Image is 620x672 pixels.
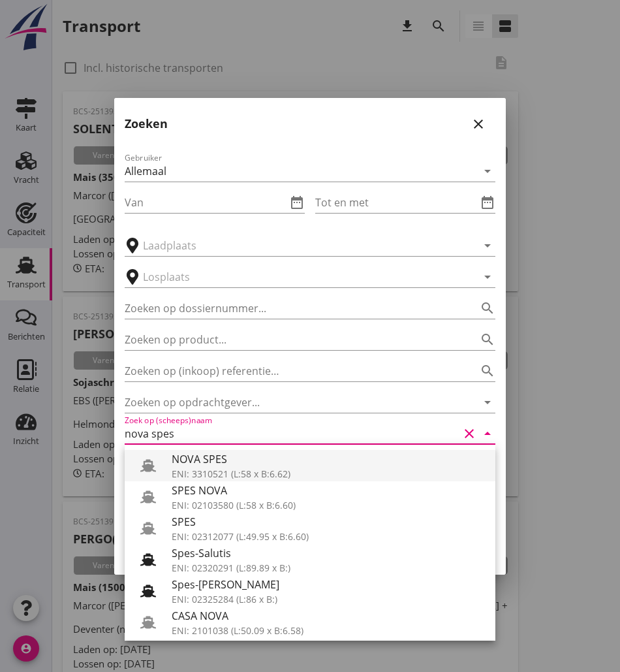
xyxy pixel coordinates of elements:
div: SPES [172,514,485,530]
i: arrow_drop_down [480,426,495,441]
div: CASA NOVA [172,608,485,624]
div: NOVA SPES [172,451,485,467]
input: Zoeken op dossiernummer... [125,298,459,319]
div: ENI: 02320291 (L:89.89 x B:) [172,561,485,575]
div: ENI: 3310521 (L:58 x B:6.62) [172,467,485,481]
input: Zoek op (scheeps)naam [125,423,459,444]
div: SPES NOVA [172,483,485,498]
div: ENI: 2101038 (L:50.09 x B:6.58) [172,624,485,637]
input: Losplaats [143,266,459,287]
i: date_range [480,195,495,210]
i: search [480,332,495,347]
div: NOVA [172,639,485,655]
input: Zoeken op (inkoop) referentie… [125,360,459,381]
i: date_range [289,195,305,210]
i: arrow_drop_down [480,394,495,410]
i: close [471,116,486,132]
i: arrow_drop_down [480,163,495,179]
input: Van [125,192,287,213]
input: Laadplaats [143,235,459,256]
i: search [480,363,495,379]
i: arrow_drop_down [480,238,495,253]
i: search [480,300,495,316]
i: clear [461,426,477,441]
div: Spes-Salutis [172,545,485,561]
div: ENI: 02103580 (L:58 x B:6.60) [172,498,485,512]
input: Zoeken op product... [125,329,459,350]
div: Spes-[PERSON_NAME] [172,577,485,592]
div: ENI: 02325284 (L:86 x B:) [172,592,485,606]
i: arrow_drop_down [480,269,495,285]
h2: Zoeken [125,115,168,133]
div: Allemaal [125,165,166,177]
input: Tot en met [315,192,477,213]
input: Zoeken op opdrachtgever... [125,392,459,413]
div: ENI: 02312077 (L:49.95 x B:6.60) [172,530,485,543]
